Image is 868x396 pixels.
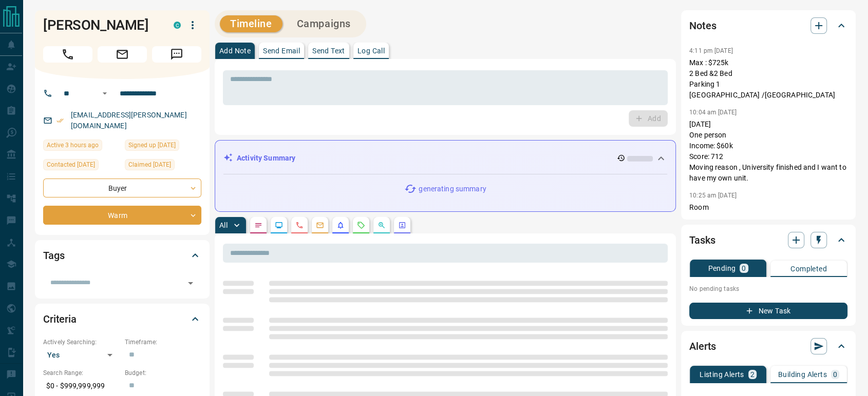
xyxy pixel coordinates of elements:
[689,13,847,38] div: Notes
[152,46,201,63] span: Message
[43,46,92,63] span: Call
[43,311,77,327] h2: Criteria
[254,221,262,229] svg: Notes
[689,338,716,354] h2: Alerts
[689,47,733,54] p: 4:11 pm [DATE]
[223,149,667,168] div: Activity Summary
[689,202,847,213] p: Room
[689,109,737,116] p: 10:04 am [DATE]
[336,221,345,229] svg: Listing Alerts
[778,371,827,378] p: Building Alerts
[43,243,201,268] div: Tags
[43,247,64,264] h2: Tags
[43,206,201,225] div: Warm
[689,232,715,248] h2: Tasks
[220,15,282,32] button: Timeline
[398,221,406,229] svg: Agent Actions
[125,368,201,378] p: Budget:
[689,281,847,296] p: No pending tasks
[174,22,181,29] div: condos.ca
[312,47,345,54] p: Send Text
[750,371,754,378] p: 2
[790,265,827,272] p: Completed
[71,111,187,130] a: [EMAIL_ADDRESS][PERSON_NAME][DOMAIN_NAME]
[43,179,201,197] div: Buyer
[219,47,251,54] p: Add Note
[419,184,486,194] p: generating summary
[47,160,95,170] span: Contacted [DATE]
[128,160,171,170] span: Claimed [DATE]
[357,47,385,54] p: Log Call
[357,221,365,229] svg: Requests
[700,371,744,378] p: Listing Alerts
[125,159,201,173] div: Mon May 30 2022
[689,57,847,101] p: Max : $725k 2 Bed &2 Bed Parking 1 [GEOGRAPHIC_DATA] /[GEOGRAPHIC_DATA]
[689,119,847,184] p: [DATE] One person Income: $60k Score: 712 Moving reason , University finished and I want to have ...
[98,46,147,63] span: Email
[742,265,746,272] p: 0
[689,303,847,319] button: New Task
[43,368,120,378] p: Search Range:
[43,338,120,347] p: Actively Searching:
[689,334,847,359] div: Alerts
[689,228,847,252] div: Tasks
[125,140,201,154] div: Mon May 30 2022
[295,221,304,229] svg: Calls
[708,265,735,272] p: Pending
[56,117,64,124] svg: Email Verified
[125,338,201,347] p: Timeframe:
[43,140,120,154] div: Tue Aug 12 2025
[316,221,324,229] svg: Emails
[128,140,176,150] span: Signed up [DATE]
[43,159,120,173] div: Mon Aug 11 2025
[219,222,228,229] p: All
[99,87,111,100] button: Open
[237,153,295,164] p: Activity Summary
[43,17,158,33] h1: [PERSON_NAME]
[689,17,716,34] h2: Notes
[287,15,361,32] button: Campaigns
[43,307,201,331] div: Criteria
[43,347,120,363] div: Yes
[183,276,198,290] button: Open
[378,221,386,229] svg: Opportunities
[47,140,99,150] span: Active 3 hours ago
[43,378,120,394] p: $0 - $999,999,999
[833,371,837,378] p: 0
[275,221,283,229] svg: Lead Browsing Activity
[263,47,300,54] p: Send Email
[689,192,737,199] p: 10:25 am [DATE]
